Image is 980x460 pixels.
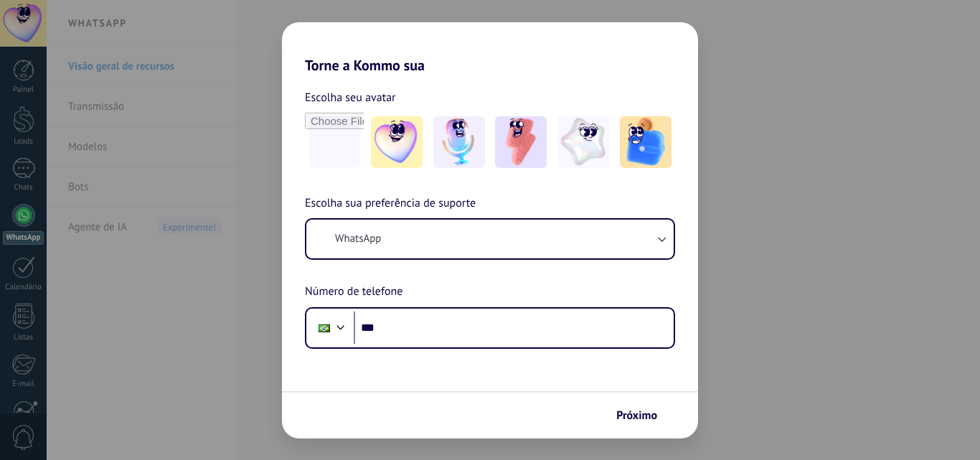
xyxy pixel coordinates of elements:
img: -5.jpeg [620,116,672,168]
img: -3.jpeg [495,116,547,168]
span: Escolha seu avatar [305,88,396,107]
img: -2.jpeg [433,116,485,168]
button: Próximo [610,403,677,428]
button: WhatsApp [306,220,674,258]
img: -1.jpeg [371,116,423,168]
span: WhatsApp [335,232,381,246]
h2: Torne a Kommo sua [282,22,698,74]
span: Escolha sua preferência de suporte [305,194,476,213]
span: Número de telefone [305,283,402,301]
span: Próximo [616,410,657,421]
div: Brazil: + 55 [311,313,338,343]
img: -4.jpeg [557,116,609,168]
